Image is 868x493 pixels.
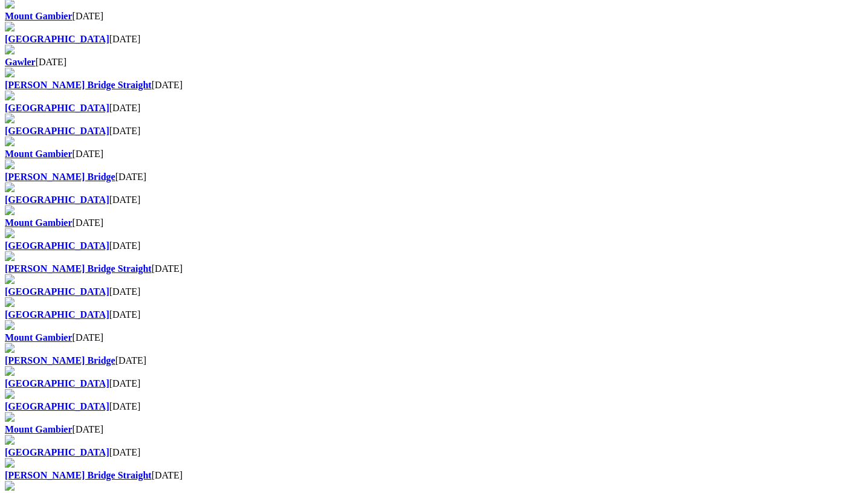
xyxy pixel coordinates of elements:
[5,263,863,274] div: [DATE]
[5,195,863,205] div: [DATE]
[5,297,15,307] img: file-red.svg
[5,274,15,284] img: file-red.svg
[5,91,15,100] img: file-red.svg
[5,182,15,192] img: file-red.svg
[5,240,109,251] a: [GEOGRAPHIC_DATA]
[5,309,109,320] a: [GEOGRAPHIC_DATA]
[5,159,15,169] img: file-red.svg
[5,470,863,481] div: [DATE]
[5,34,109,44] a: [GEOGRAPHIC_DATA]
[5,458,15,468] img: file-red.svg
[5,195,109,205] a: [GEOGRAPHIC_DATA]
[5,332,863,343] div: [DATE]
[5,22,15,31] img: file-red.svg
[5,45,15,54] img: file-red.svg
[5,217,863,228] div: [DATE]
[5,332,73,343] a: Mount Gambier
[5,217,73,228] a: Mount Gambier
[5,435,15,445] img: file-red.svg
[5,481,15,491] img: file-red.svg
[5,378,109,388] a: [GEOGRAPHIC_DATA]
[5,114,15,123] img: file-red.svg
[5,412,15,422] img: file-red.svg
[5,228,15,238] img: file-red.svg
[5,34,863,45] div: [DATE]
[5,470,152,480] a: [PERSON_NAME] Bridge Straight
[5,126,863,137] div: [DATE]
[5,366,15,376] img: file-red.svg
[5,251,15,261] img: file-red.svg
[5,172,115,182] a: [PERSON_NAME] Bridge
[5,401,863,412] div: [DATE]
[5,263,152,274] a: [PERSON_NAME] Bridge Straight
[5,447,863,458] div: [DATE]
[5,80,863,91] div: [DATE]
[5,355,115,366] a: [PERSON_NAME] Bridge
[5,389,15,399] img: file-red.svg
[5,57,36,67] a: Gawler
[5,103,863,114] div: [DATE]
[5,309,863,320] div: [DATE]
[5,205,15,215] img: file-red.svg
[5,343,15,353] img: file-red.svg
[5,57,863,68] div: [DATE]
[5,149,73,159] a: Mount Gambier
[5,320,15,330] img: file-red.svg
[5,401,109,411] a: [GEOGRAPHIC_DATA]
[5,424,863,435] div: [DATE]
[5,286,109,297] a: [GEOGRAPHIC_DATA]
[5,137,15,146] img: file-red.svg
[5,103,109,113] a: [GEOGRAPHIC_DATA]
[5,149,863,159] div: [DATE]
[5,68,15,77] img: file-red.svg
[5,126,109,136] a: [GEOGRAPHIC_DATA]
[5,378,863,389] div: [DATE]
[5,11,863,22] div: [DATE]
[5,80,152,90] a: [PERSON_NAME] Bridge Straight
[5,424,73,434] a: Mount Gambier
[5,286,863,297] div: [DATE]
[5,11,73,21] a: Mount Gambier
[5,447,109,457] a: [GEOGRAPHIC_DATA]
[5,355,863,366] div: [DATE]
[5,240,863,251] div: [DATE]
[5,172,863,182] div: [DATE]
